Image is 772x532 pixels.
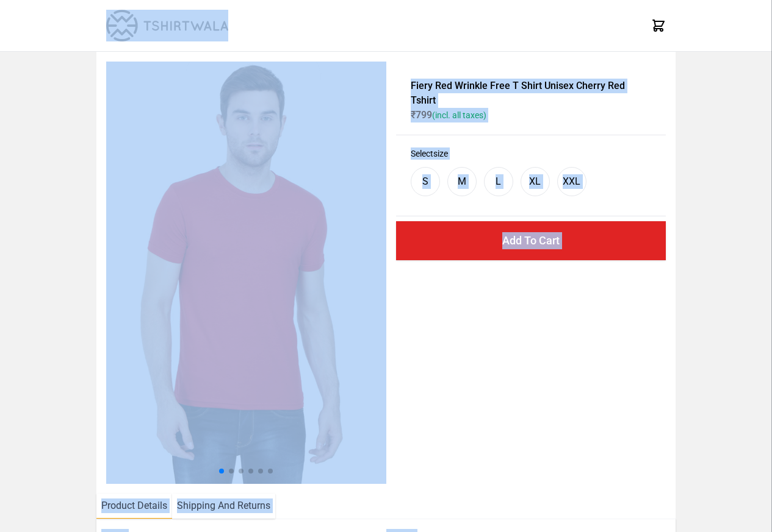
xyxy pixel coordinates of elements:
[458,174,466,189] div: M
[96,494,172,519] li: Product Details
[529,174,541,189] div: XL
[106,62,388,484] img: 4M6A2225.jpg
[106,10,228,41] img: TW-LOGO-400-104.png
[411,147,651,160] h3: Select size
[396,221,666,260] button: Add To Cart
[563,174,580,189] div: XXL
[422,174,428,189] div: S
[411,109,486,121] span: ₹ 799
[172,494,275,519] li: Shipping And Returns
[432,110,486,120] span: (incl. all taxes)
[496,174,501,189] div: L
[411,79,651,108] h1: Fiery Red Wrinkle Free T Shirt Unisex Cherry Red Tshirt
